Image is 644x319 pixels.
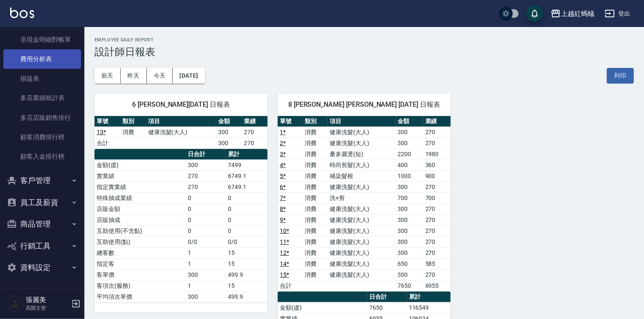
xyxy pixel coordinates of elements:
[303,181,327,192] td: 消費
[303,203,327,214] td: 消費
[547,5,598,22] button: 上越紅螞蟻
[278,302,367,313] td: 金額(虛)
[396,236,423,247] td: 300
[396,258,423,269] td: 650
[423,236,451,247] td: 270
[327,236,395,247] td: 健康洗髮(大人)
[607,68,634,84] button: 列印
[327,116,395,127] th: 項目
[186,181,226,192] td: 270
[303,192,327,203] td: 消費
[601,6,634,22] button: 登出
[278,116,451,292] table: a dense table
[186,170,226,181] td: 270
[186,159,226,170] td: 300
[242,116,268,127] th: 業績
[396,170,423,181] td: 1000
[327,258,395,269] td: 健康洗髮(大人)
[423,181,451,192] td: 270
[3,49,81,69] a: 費用分析表
[423,127,451,138] td: 270
[3,192,81,214] button: 員工及薪資
[396,192,423,203] td: 700
[95,46,634,58] h3: 設計師日報表
[242,127,268,138] td: 270
[327,127,395,138] td: 健康洗髮(大人)
[186,247,226,258] td: 1
[3,257,81,278] button: 資料設定
[396,247,423,258] td: 300
[26,304,69,312] p: 高階主管
[396,116,423,127] th: 金額
[95,138,120,149] td: 合計
[407,292,451,303] th: 累計
[186,225,226,236] td: 0
[216,127,242,138] td: 300
[95,269,186,280] td: 客單價
[7,295,24,312] img: Person
[26,296,69,304] h5: 張麗美
[95,247,186,258] td: 總客數
[423,138,451,149] td: 270
[105,100,257,109] span: 6 [PERSON_NAME][DATE] 日報表
[226,203,268,214] td: 0
[120,116,146,127] th: 類別
[226,149,268,160] th: 累計
[303,159,327,170] td: 消費
[186,258,226,269] td: 1
[423,170,451,181] td: 900
[303,269,327,280] td: 消費
[423,258,451,269] td: 585
[303,225,327,236] td: 消費
[95,170,186,181] td: 實業績
[3,108,81,127] a: 多店店販銷售排行
[3,213,81,235] button: 商品管理
[3,127,81,147] a: 顧客消費排行榜
[303,127,327,138] td: 消費
[327,214,395,225] td: 健康洗髮(大人)
[303,214,327,225] td: 消費
[146,127,216,138] td: 健康洗髮(大人)
[95,181,186,192] td: 指定實業績
[396,269,423,280] td: 300
[3,147,81,166] a: 顧客入金排行榜
[95,149,268,303] table: a dense table
[327,225,395,236] td: 健康洗髮(大人)
[278,280,303,291] td: 合計
[288,100,441,109] span: 8 [PERSON_NAME] [PERSON_NAME] [DATE] 日報表
[396,214,423,225] td: 300
[95,291,186,302] td: 平均項次單價
[226,192,268,203] td: 0
[396,138,423,149] td: 300
[367,292,407,303] th: 日合計
[95,214,186,225] td: 店販抽成
[423,192,451,203] td: 700
[423,247,451,258] td: 270
[226,159,268,170] td: 7499
[423,159,451,170] td: 360
[95,203,186,214] td: 店販金額
[10,8,34,18] img: Logo
[423,149,451,159] td: 1980
[216,116,242,127] th: 金額
[303,149,327,159] td: 消費
[396,159,423,170] td: 400
[327,138,395,149] td: 健康洗髮(大人)
[173,68,205,84] button: [DATE]
[147,68,173,84] button: 今天
[226,280,268,291] td: 15
[303,170,327,181] td: 消費
[278,116,303,127] th: 單號
[327,181,395,192] td: 健康洗髮(大人)
[303,258,327,269] td: 消費
[303,247,327,258] td: 消費
[95,192,186,203] td: 特殊抽成業績
[242,138,268,149] td: 270
[226,291,268,302] td: 499.9
[423,214,451,225] td: 270
[526,5,543,22] button: save
[95,225,186,236] td: 互助使用(不含點)
[327,203,395,214] td: 健康洗髮(大人)
[146,116,216,127] th: 項目
[3,235,81,257] button: 行銷工具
